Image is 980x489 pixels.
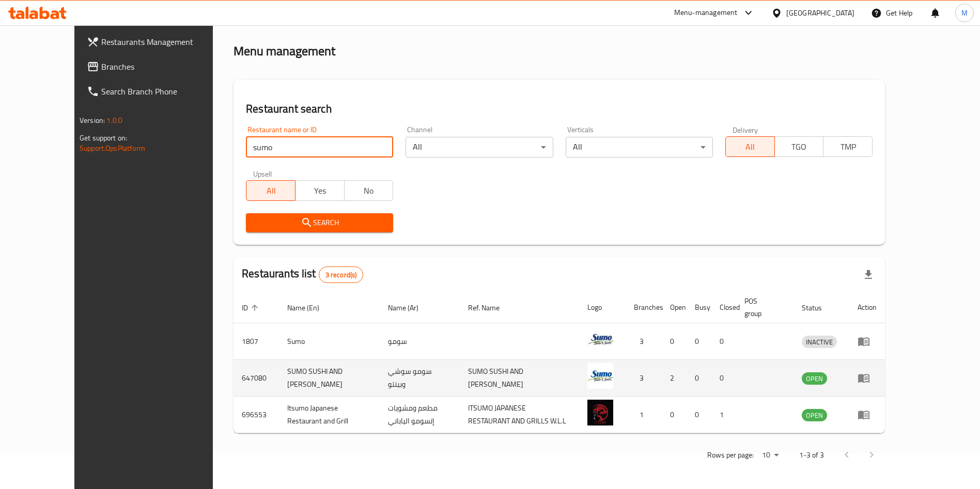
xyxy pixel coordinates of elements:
span: TMP [828,139,868,154]
span: Status [802,302,835,314]
img: SUMO SUSHI AND BENTO [587,363,613,389]
img: Sumo [587,326,613,352]
td: سومو سوشي وبينتو [380,360,460,397]
td: 0 [662,397,687,433]
td: 1 [711,397,736,433]
td: 0 [711,323,736,360]
div: Rows per page: [758,448,783,463]
span: INACTIVE [802,336,837,348]
span: No [349,183,390,198]
div: Menu-management [674,7,738,19]
span: TGO [779,139,820,154]
span: All [730,139,771,154]
div: Total records count [319,266,364,283]
td: Itsumo Japanese Restaurant and Grill [279,397,380,433]
a: Support.OpsPlatform [80,141,145,155]
td: 2 [662,360,687,397]
td: سومو [380,323,460,360]
td: 0 [687,397,711,433]
div: Export file [856,262,881,287]
th: Busy [687,292,711,323]
td: 3 [626,323,662,360]
td: 0 [687,323,711,360]
span: Yes [300,183,340,198]
span: Search Branch Phone [101,85,230,98]
span: 1.0.0 [106,114,122,127]
span: Restaurants Management [101,36,230,48]
div: OPEN [802,409,827,421]
td: مطعم ومشويات إتسومو الياباني [380,397,460,433]
div: Menu [858,372,877,384]
span: M [961,7,968,19]
span: OPEN [802,373,827,385]
div: All [406,137,553,157]
span: Branches [101,60,230,73]
span: POS group [744,295,781,320]
div: All [566,137,713,157]
div: Menu [858,408,877,421]
button: Yes [295,180,345,201]
span: ID [242,302,261,314]
td: 696553 [234,397,279,433]
table: enhanced table [234,292,885,433]
span: Get support on: [80,131,127,145]
button: No [344,180,394,201]
span: Search [254,216,385,229]
button: All [246,180,295,201]
th: Closed [711,292,736,323]
td: 0 [687,360,711,397]
button: Search [246,213,393,232]
td: 1807 [234,323,279,360]
h2: Restaurants list [242,266,363,283]
span: Version: [80,114,105,127]
td: 3 [626,360,662,397]
span: 3 record(s) [319,270,363,280]
div: Menu [858,335,877,348]
td: SUMO SUSHI AND [PERSON_NAME] [279,360,380,397]
th: Open [662,292,687,323]
div: [GEOGRAPHIC_DATA] [786,7,854,19]
th: Action [849,292,885,323]
a: Restaurants Management [79,29,238,54]
button: TMP [823,136,873,157]
label: Delivery [733,126,758,133]
span: Name (Ar) [388,302,432,314]
p: 1-3 of 3 [799,449,824,462]
span: All [251,183,291,198]
h2: Restaurant search [246,101,873,117]
td: Sumo [279,323,380,360]
label: Upsell [253,170,272,177]
td: 647080 [234,360,279,397]
img: Itsumo Japanese Restaurant and Grill [587,400,613,425]
button: TGO [774,136,824,157]
span: Ref. Name [468,302,513,314]
button: All [725,136,775,157]
input: Search for restaurant name or ID.. [246,137,393,157]
h2: Menu management [234,43,335,59]
td: 1 [626,397,662,433]
td: 0 [662,323,687,360]
td: SUMO SUSHI AND [PERSON_NAME] [460,360,579,397]
th: Logo [579,292,626,323]
span: Name (En) [287,302,333,314]
td: 0 [711,360,736,397]
th: Branches [626,292,662,323]
a: Search Branch Phone [79,79,238,104]
p: Rows per page: [707,449,754,462]
span: OPEN [802,409,827,421]
td: ITSUMO JAPANESE RESTAURANT AND GRILLS W.L.L [460,397,579,433]
a: Branches [79,54,238,79]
